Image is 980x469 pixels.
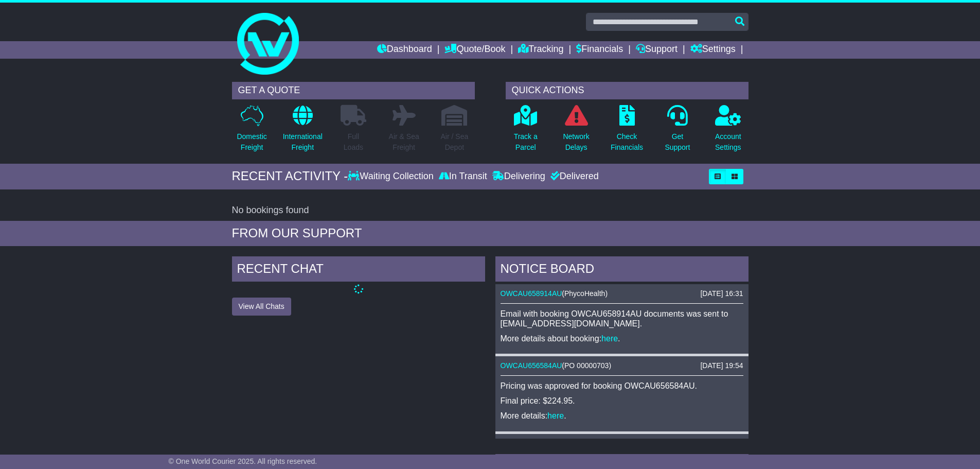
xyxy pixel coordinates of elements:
[564,289,605,298] span: PhycoHealth
[377,41,432,59] a: Dashboard
[441,131,469,153] p: Air / Sea Depot
[576,41,623,59] a: Financials
[501,361,562,370] a: OWCAU656584AU
[389,131,419,153] p: Air & Sea Freight
[690,41,736,59] a: Settings
[715,105,742,159] a: AccountSettings
[501,396,743,406] p: Final price: $224.95.
[610,105,644,159] a: CheckFinancials
[564,361,609,370] span: PO 00000703
[501,334,743,343] p: More details about booking: .
[513,105,538,159] a: Track aParcel
[282,105,323,159] a: InternationalFreight
[348,171,436,182] div: Waiting Collection
[232,256,485,284] div: RECENT CHAT
[490,171,548,182] div: Delivering
[232,205,749,216] div: No bookings found
[501,309,743,328] p: Email with booking OWCAU658914AU documents was sent to [EMAIL_ADDRESS][DOMAIN_NAME].
[283,131,323,153] p: International Freight
[700,361,743,370] div: [DATE] 19:54
[232,169,348,184] div: RECENT ACTIVITY -
[232,226,749,241] div: FROM OUR SUPPORT
[444,41,505,59] a: Quote/Book
[169,457,317,465] span: © One World Courier 2025. All rights reserved.
[700,289,743,298] div: [DATE] 16:31
[232,82,475,99] div: GET A QUOTE
[232,298,291,316] button: View All Chats
[501,381,743,391] p: Pricing was approved for booking OWCAU656584AU.
[495,256,749,284] div: NOTICE BOARD
[506,82,749,99] div: QUICK ACTIONS
[501,289,743,298] div: ( )
[547,411,564,420] a: here
[548,171,599,182] div: Delivered
[514,131,538,153] p: Track a Parcel
[665,131,690,153] p: Get Support
[341,131,366,153] p: Full Loads
[562,105,590,159] a: NetworkDelays
[236,105,267,159] a: DomesticFreight
[501,411,743,421] p: More details: .
[436,171,490,182] div: In Transit
[601,334,618,343] a: here
[715,131,741,153] p: Account Settings
[501,289,562,298] a: OWCAU658914AU
[664,105,690,159] a: GetSupport
[501,361,743,370] div: ( )
[563,131,589,153] p: Network Delays
[636,41,678,59] a: Support
[611,131,643,153] p: Check Financials
[518,41,563,59] a: Tracking
[237,131,266,153] p: Domestic Freight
